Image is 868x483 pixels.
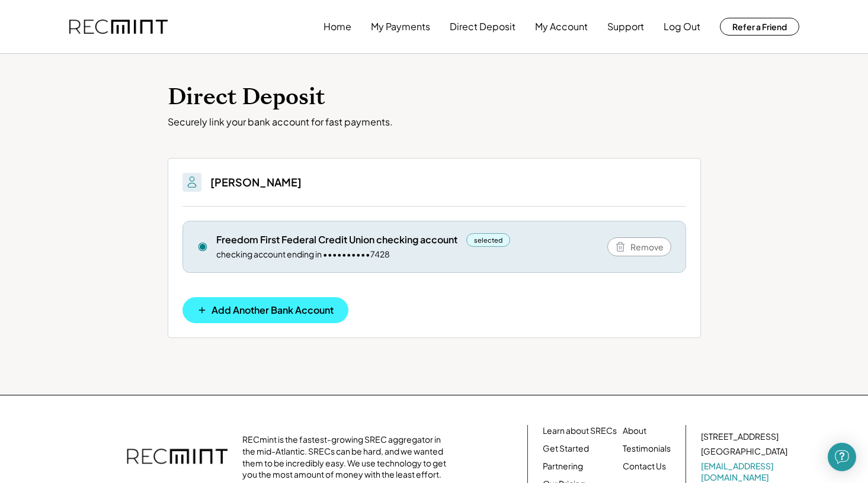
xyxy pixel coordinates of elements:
[623,425,646,437] a: About
[623,461,666,472] a: Contact Us
[168,83,701,111] h1: Direct Deposit
[607,15,644,38] button: Support
[543,461,583,472] a: Partnering
[182,297,348,323] button: Add Another Bank Account
[242,434,453,480] div: RECmint is the fastest-growing SREC aggregator in the mid-Atlantic. SRECs can be hard, and we wan...
[535,15,588,38] button: My Account
[216,233,457,246] div: Freedom First Federal Credit Union checking account
[701,431,779,443] div: [STREET_ADDRESS]
[701,446,787,458] div: [GEOGRAPHIC_DATA]
[212,305,334,315] span: Add Another Bank Account
[69,20,168,34] img: recmint-logotype%403x.png
[607,237,671,256] button: Remove
[623,443,671,455] a: Testimonials
[720,18,799,36] button: Refer a Friend
[324,15,351,38] button: Home
[168,116,701,128] div: Securely link your bank account for fast payments.
[216,249,390,260] div: checking account ending in ••••••••••7428
[210,175,302,189] h3: [PERSON_NAME]
[450,15,515,38] button: Direct Deposit
[466,233,511,247] div: selected
[543,425,617,437] a: Learn about SRECs
[630,243,664,251] span: Remove
[371,15,430,38] button: My Payments
[543,443,589,455] a: Get Started
[664,15,700,38] button: Log Out
[185,175,199,189] img: People.svg
[828,443,856,471] div: Open Intercom Messenger
[127,437,228,478] img: recmint-logotype%403x.png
